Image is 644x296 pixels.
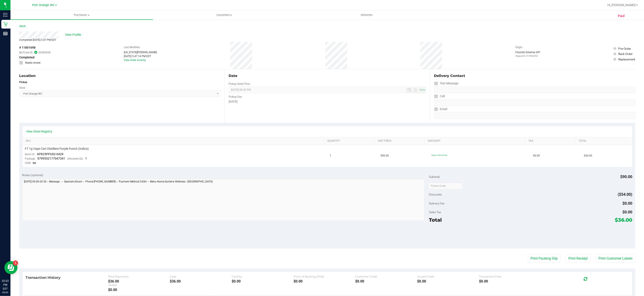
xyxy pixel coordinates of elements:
[25,162,31,165] span: UOM
[618,52,633,56] div: Back Order
[19,55,34,60] span: Completed
[34,50,37,54] span: In Sync
[327,139,372,143] a: Quantity
[579,139,624,143] a: Total
[3,31,8,36] inline-svg: Reports
[330,154,331,158] span: 1
[2,291,8,294] p: 08/20
[296,10,438,20] a: Deliveries
[434,80,459,87] label: Text Message
[516,54,540,58] p: Original ID: 315582402
[25,147,89,151] span: FT 1g Vape Cart Distillate Purple Punch (Indica)
[19,45,36,50] span: # 11801698
[516,50,540,58] div: Flourish External API
[19,51,33,54] span: BioTrack ID:
[618,57,635,61] div: Replacement
[124,50,157,54] div: [US_STATE][PERSON_NAME]
[19,25,26,28] a: Back
[618,14,625,19] span: Paid
[434,93,445,99] label: Call
[584,154,592,158] span: $36.00
[229,95,242,99] label: Pickup Day
[479,279,541,283] div: $0.00
[417,279,479,283] div: $0.00
[4,261,17,274] iframe: Resource center
[3,13,8,17] inline-svg: Inventory
[26,139,322,143] a: SKU
[124,59,146,62] a: View Order Activity
[170,275,232,278] div: Cash
[623,201,632,206] span: $0.00
[355,13,379,17] span: Deliveries
[434,87,635,93] input: Format: (999) 999-9999
[170,279,232,283] div: $36.00
[516,45,523,49] label: Origin
[417,275,479,278] div: Issued Credit
[429,191,442,198] span: Discounts
[429,217,442,223] span: Total
[355,275,417,278] div: Customer Credit
[85,157,87,160] span: 1
[232,279,294,283] div: $0.00
[25,61,41,65] span: Needs review
[528,139,574,143] a: Tax
[429,210,441,214] span: Sales Tax
[19,73,221,78] div: Location
[434,73,635,78] div: Delivery Contact
[428,139,523,143] a: Discount
[355,279,417,283] div: $0.00
[623,210,632,214] span: $0.00
[618,192,632,197] span: ($54.00)
[37,152,64,156] span: APR25PPU02-0429
[37,157,65,160] span: 5799532177047341
[65,32,83,37] span: View Profile
[19,86,25,90] label: Store
[19,38,56,41] span: Completed [DATE] 3:47 PM EDT
[620,174,632,179] span: $90.00
[19,81,27,84] strong: Pickup
[108,288,170,292] div: $0.00
[22,173,43,177] span: Notes (optional)
[229,73,426,78] div: Date
[3,22,8,26] inline-svg: Retail
[10,10,153,20] a: Purchases
[229,82,250,86] label: Pickup Date/Time
[153,10,296,20] a: Customers
[294,275,355,278] div: Point of Banking (POB)
[618,46,631,51] div: Pre-Order
[25,157,35,160] span: Package
[596,254,635,263] button: Print Customer Labels
[434,106,447,112] label: Email
[232,275,294,278] div: CanPay
[2,279,8,291] p: 02:03 PM EDT
[124,54,157,58] div: [DATE] 3:47:14 PM EDT
[429,175,440,179] span: Subtotal
[378,139,423,143] a: Unit Price
[432,154,447,156] span: 60cart: 60% off line
[108,275,170,278] div: Total Payments
[381,154,389,158] span: $90.00
[153,13,295,17] span: Customers
[124,45,140,49] label: Last Modified
[429,202,444,205] span: Delivery Fee
[533,154,540,158] span: $0.00
[38,51,51,54] span: 26589058
[479,275,541,278] div: Transaction Fees
[429,183,463,189] input: Promo Code
[68,157,83,160] span: Allocated Qty
[13,260,18,266] iframe: Resource center unread badge
[32,3,55,7] span: Port Orange WC
[528,254,561,263] button: Print Packing Slip
[615,217,632,223] span: $36.00
[566,254,591,263] button: Print Receipt
[25,153,35,156] span: Batch ID
[33,161,36,165] span: ea
[108,283,170,287] div: Voided
[434,99,635,106] input: Format: (999) 999-9999
[10,13,153,17] span: Purchases
[607,3,636,7] span: Hi, [PERSON_NAME]!
[294,279,355,283] div: $0.00
[26,129,53,134] a: View State Registry
[229,99,426,104] div: [DATE]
